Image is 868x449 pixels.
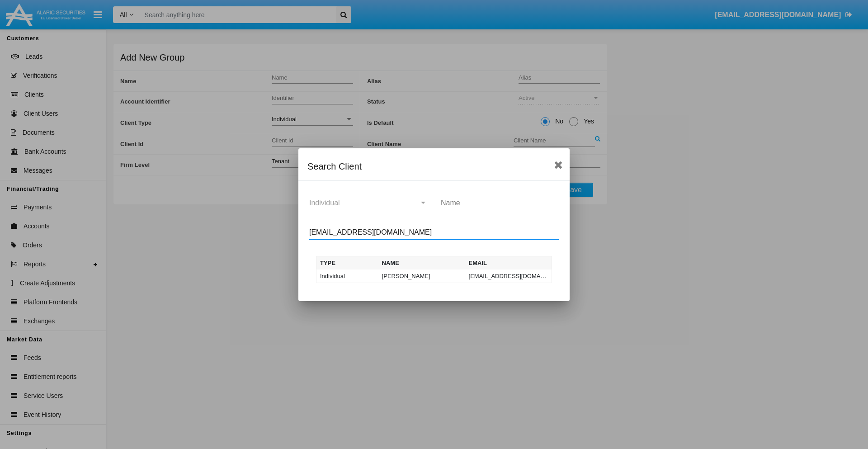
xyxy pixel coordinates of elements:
th: Name [378,256,465,269]
td: [PERSON_NAME] [378,269,465,283]
div: Search Client [307,159,561,174]
span: Individual [309,199,340,207]
th: Type [316,256,378,269]
td: Individual [316,269,378,283]
th: Email [465,256,552,269]
td: [EMAIL_ADDRESS][DOMAIN_NAME] [465,269,552,283]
